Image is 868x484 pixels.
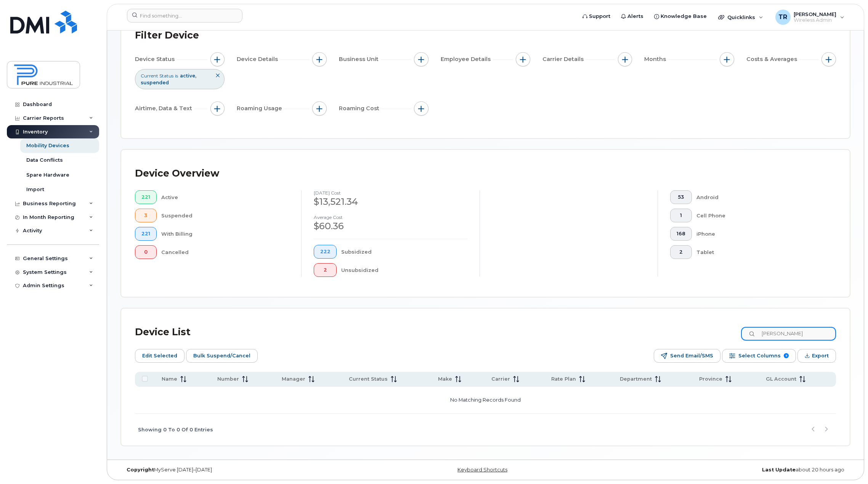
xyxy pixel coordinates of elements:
[339,55,381,63] span: Business Unit
[141,249,150,255] span: 0
[127,467,154,473] strong: Copyright
[141,231,150,237] span: 221
[162,376,177,383] span: Name
[180,73,196,79] span: active
[314,195,467,208] div: $13,521.34
[186,349,258,363] button: Bulk Suspend/Cancel
[722,349,796,363] button: Select Columns 9
[812,350,829,362] span: Export
[699,376,722,383] span: Province
[135,164,219,183] div: Device Overview
[713,10,769,25] div: Quicklinks
[320,267,331,273] span: 2
[339,105,382,113] span: Roaming Cost
[135,26,199,45] div: Filter Device
[161,227,289,241] div: With Billing
[577,9,616,24] a: Support
[670,245,692,259] button: 2
[644,55,668,63] span: Months
[135,105,194,113] span: Airtime, Data & Text
[670,190,692,204] button: 53
[627,13,643,20] span: Alerts
[135,227,157,241] button: 221
[135,209,157,222] button: 3
[161,209,289,222] div: Suspended
[491,376,510,383] span: Carrier
[696,190,824,204] div: Android
[797,349,836,363] button: Export
[696,209,824,222] div: Cell Phone
[341,263,467,277] div: Unsubsidized
[438,376,452,383] span: Make
[237,55,280,63] span: Device Details
[661,13,707,20] span: Knowledge Base
[677,194,685,200] span: 53
[341,245,467,259] div: Subsidized
[542,55,586,63] span: Carrier Details
[320,249,331,255] span: 222
[654,349,720,363] button: Send Email/SMS
[314,215,467,220] h4: Average cost
[670,209,692,222] button: 1
[138,390,833,410] p: No Matching Records Found
[670,350,713,362] span: Send Email/SMS
[620,376,652,383] span: Department
[349,376,388,383] span: Current Status
[142,350,177,362] span: Edit Selected
[161,190,289,204] div: Active
[141,80,169,85] span: suspended
[738,350,781,362] span: Select Columns
[282,376,305,383] span: Manager
[794,17,836,23] span: Wireless Admin
[727,14,755,20] span: Quicklinks
[175,72,178,79] span: is
[670,227,692,241] button: 168
[677,212,685,219] span: 1
[237,105,284,113] span: Roaming Usage
[746,55,799,63] span: Costs & Averages
[770,10,850,25] div: Tashiur Rahman
[135,349,185,363] button: Edit Selected
[649,9,712,24] a: Knowledge Base
[127,9,242,23] input: Find something...
[135,322,191,342] div: Device List
[607,467,850,473] div: about 20 hours ago
[677,231,685,237] span: 168
[784,353,789,358] span: 9
[696,245,824,259] div: Tablet
[141,72,173,79] span: Current Status
[766,376,796,383] span: GL Account
[314,190,467,195] h4: [DATE] cost
[677,249,685,255] span: 2
[314,263,337,277] button: 2
[135,245,157,259] button: 0
[141,212,150,219] span: 3
[794,11,836,17] span: [PERSON_NAME]
[135,55,177,63] span: Device Status
[696,227,824,241] div: iPhone
[161,245,289,259] div: Cancelled
[314,220,467,233] div: $60.36
[135,190,157,204] button: 221
[141,194,150,200] span: 221
[138,424,213,436] span: Showing 0 To 0 Of 0 Entries
[616,9,649,24] a: Alerts
[441,55,493,63] span: Employee Details
[741,327,836,341] input: Search Device List ...
[217,376,239,383] span: Number
[778,13,787,22] span: TR
[762,467,796,473] strong: Last Update
[551,376,576,383] span: Rate Plan
[121,467,364,473] div: MyServe [DATE]–[DATE]
[589,13,610,20] span: Support
[457,467,507,473] a: Keyboard Shortcuts
[314,245,337,259] button: 222
[193,350,250,362] span: Bulk Suspend/Cancel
